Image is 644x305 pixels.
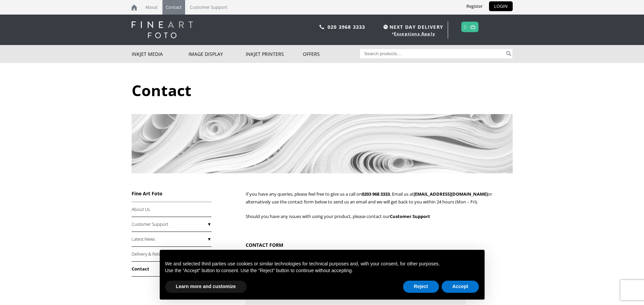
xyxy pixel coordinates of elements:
[360,49,505,58] input: Search products…
[390,213,430,219] strong: Customer Support
[319,25,324,29] img: phone.svg
[132,232,212,247] a: Latest News
[132,262,212,277] a: Contact
[464,22,467,32] a: 0
[165,261,479,267] p: We and selected third parties use cookies or similar technologies for technical purposes and, wit...
[246,190,512,206] p: If you have any queries, please feel free to give us a call on , Email us at or alternatively use...
[414,191,488,197] a: [EMAIL_ADDRESS][DOMAIN_NAME]
[246,213,512,220] p: Should you have any issues with using your product, please contact our
[165,281,247,293] button: Learn more and customize
[442,281,479,293] button: Accept
[132,202,212,217] a: About Us
[132,45,189,63] a: Inkjet Media
[382,23,443,31] span: NEXT DAY DELIVERY
[303,45,360,63] a: Offers
[246,242,459,248] h3: CONTACT FORM
[188,45,246,63] a: Image Display
[461,1,488,11] a: Register
[383,25,388,29] img: time.svg
[394,31,435,37] a: Exceptions Apply
[505,49,513,58] button: Search
[246,45,303,63] a: Inkjet Printers
[362,191,390,197] a: 0203 968 3333
[328,24,365,30] a: 020 3968 3333
[489,1,513,11] a: LOGIN
[470,25,475,29] img: basket.svg
[165,267,479,274] p: Use the “Accept” button to consent. Use the “Reject” button to continue without accepting.
[132,21,193,38] img: logo-white.svg
[132,217,212,232] a: Customer Support
[132,247,212,262] a: Delivery & Returns
[132,80,513,101] h1: Contact
[132,190,212,197] h3: Fine Art Foto
[403,281,439,293] button: Reject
